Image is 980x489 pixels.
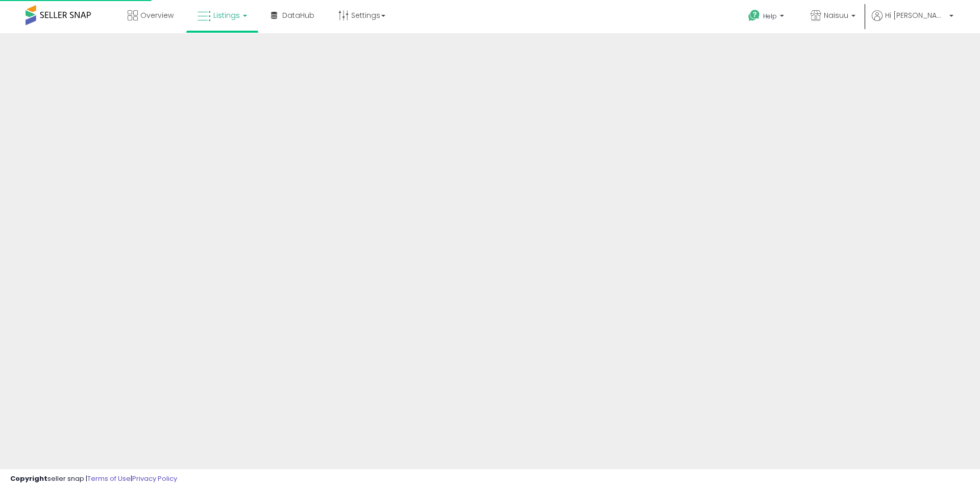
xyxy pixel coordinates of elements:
span: Overview [140,10,174,20]
a: Help [740,2,794,33]
span: Naisuu [824,10,848,20]
span: Listings [213,10,240,20]
span: Hi [PERSON_NAME] [885,10,946,20]
i: Get Help [748,9,761,22]
span: DataHub [282,10,314,20]
span: Help [763,12,777,20]
a: Hi [PERSON_NAME] [872,10,953,33]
